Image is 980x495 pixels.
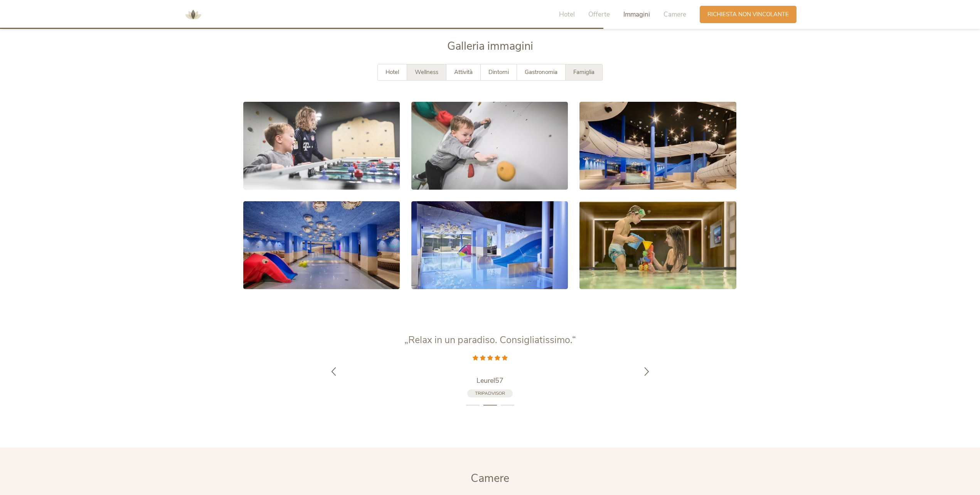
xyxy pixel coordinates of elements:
[588,10,610,19] span: Offerte
[182,3,205,26] img: AMONTI & LUNARIS Wellnessresort
[415,68,438,76] span: Wellness
[488,68,509,76] span: Dintorni
[525,68,557,76] span: Gastronomia
[707,10,789,19] span: Richiesta non vincolante
[663,10,686,19] span: Camere
[404,333,576,347] span: „Relax in un paradiso. Consigliatissimo.“
[623,10,650,19] span: Immagini
[447,39,533,54] span: Galleria immagini
[471,471,509,486] span: Camere
[467,389,513,397] a: TripAdvisor
[559,10,575,19] span: Hotel
[386,68,399,76] span: Hotel
[454,68,473,76] span: Attività
[475,390,505,396] span: TripAdvisor
[394,376,586,386] a: Leurel57
[182,12,205,17] a: AMONTI & LUNARIS Wellnessresort
[573,68,594,76] span: Famiglia
[477,376,503,385] span: Leurel57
